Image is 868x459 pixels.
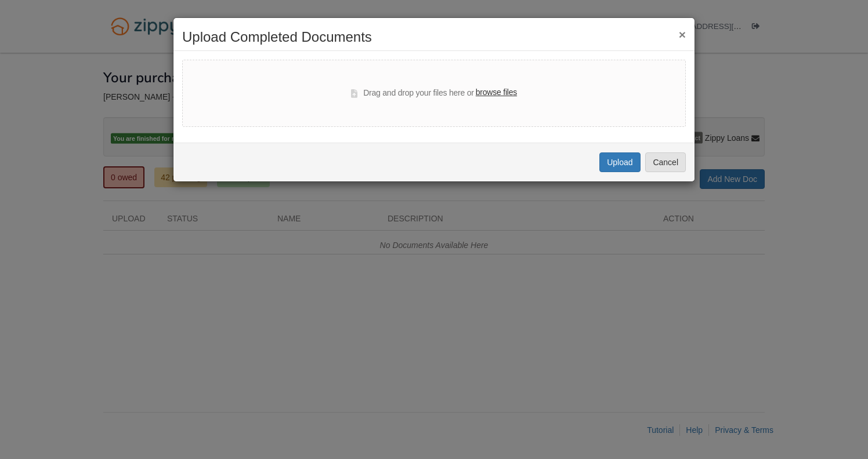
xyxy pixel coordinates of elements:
label: browse files [476,86,517,99]
h2: Upload Completed Documents [182,30,686,45]
button: × [679,28,686,41]
button: Cancel [645,152,686,172]
div: Drag and drop your files here or [351,86,517,100]
button: Upload [599,152,640,172]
